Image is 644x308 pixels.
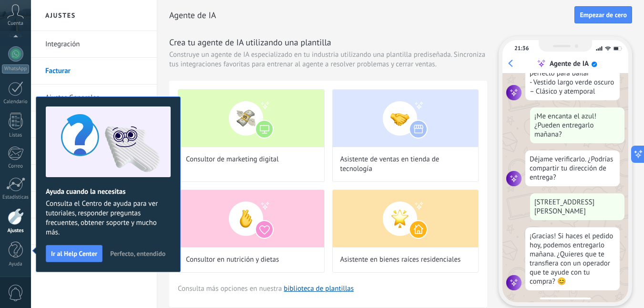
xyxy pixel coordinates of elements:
[46,199,171,237] span: Consulta el Centro de ayuda para ver tutoriales, responder preguntas frecuentes, obtener soporte ...
[530,193,624,220] div: [STREET_ADDRESS][PERSON_NAME]
[186,255,279,265] span: Consultor en nutrición y dietas
[169,50,487,69] span: Construye un agente de IA especializado en tu industria utilizando una plantilla prediseñada. Sin...
[2,163,30,170] div: Correo
[2,132,30,138] div: Listas
[2,194,30,201] div: Estadísticas
[45,58,147,85] a: Facturar
[110,250,165,257] span: Perfecto, entendido
[525,150,620,186] div: Déjame verificarlo. ¿Podrías compartir tu dirección de entrega?
[2,64,29,74] div: WhatsApp
[2,99,30,105] div: Calendario
[284,284,354,293] a: biblioteca de plantillas
[31,31,157,58] li: Integración
[8,21,23,27] span: Cuenta
[178,90,324,147] img: Consultor de marketing digital
[333,90,479,147] img: Asistente de ventas en tienda de tecnología
[340,155,471,174] span: Asistente de ventas en tienda de tecnología
[2,261,30,267] div: Ayuda
[45,31,147,58] a: Integración
[178,190,324,247] img: Consultor en nutrición y dietas
[51,250,97,257] span: Ir al Help Center
[514,45,529,52] div: 21:36
[333,190,479,247] img: Asistente en bienes raíces residenciales
[45,85,147,111] a: Ajustes Generales
[46,245,102,262] button: Ir al Help Center
[506,171,521,186] img: agent icon
[506,275,521,290] img: agent icon
[178,284,354,293] span: Consulta más opciones en nuestra
[525,227,620,290] div: ¡Gracias! Si haces el pedido hoy, podemos entregarlo mañana. ¿Quieres que te transfiera con un op...
[550,59,589,68] div: Agente de IA
[31,58,157,85] li: Facturar
[340,255,461,265] span: Asistente en bienes raíces residenciales
[46,187,171,196] h2: Ayuda cuando la necesitas
[580,11,627,18] span: Empezar de cero
[574,6,632,23] button: Empezar de cero
[530,107,624,143] div: ¡Me encanta el azul! ¿Pueden entregarlo mañana?
[31,85,157,111] li: Ajustes Generales
[2,228,30,234] div: Ajustes
[169,6,574,25] h2: Agente de IA
[169,36,487,48] h3: Crea tu agente de IA utilizando una plantilla
[186,155,279,164] span: Consultor de marketing digital
[106,246,170,261] button: Perfecto, entendido
[506,85,521,100] img: agent icon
